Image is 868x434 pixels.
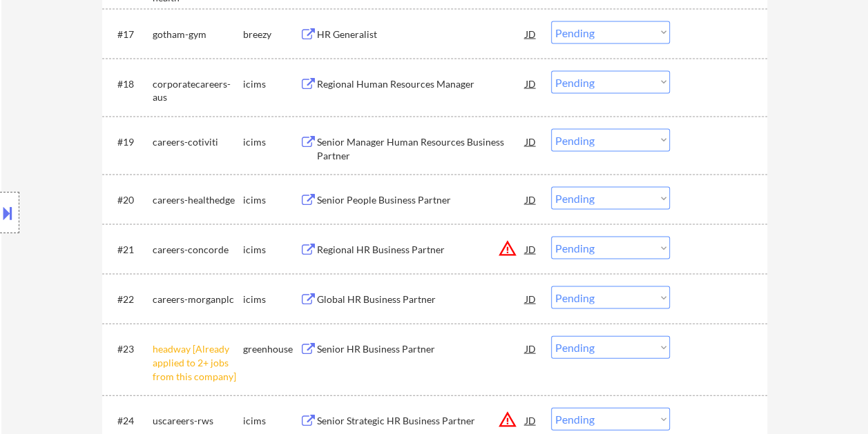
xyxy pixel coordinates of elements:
button: warning_amber [498,410,517,429]
div: greenhouse [243,342,300,356]
div: JD [524,237,538,262]
div: headway [Already applied to 2+ jobs from this company] [153,342,243,383]
div: #17 [117,28,142,41]
div: uscareers-rws [153,414,243,428]
div: Senior HR Business Partner [317,342,525,356]
div: Global HR Business Partner [317,293,525,306]
button: warning_amber [498,239,517,258]
div: icims [243,414,300,428]
div: JD [524,336,538,361]
div: JD [524,408,538,433]
div: JD [524,187,538,212]
div: icims [243,77,300,91]
div: icims [243,243,300,257]
div: Senior Manager Human Resources Business Partner [317,135,525,162]
div: corporatecareers-aus [153,77,243,104]
div: Senior Strategic HR Business Partner [317,414,525,428]
div: Regional HR Business Partner [317,243,525,257]
div: JD [524,71,538,96]
div: JD [524,21,538,46]
div: breezy [243,28,300,41]
div: #24 [117,414,142,428]
div: #23 [117,342,142,356]
div: icims [243,135,300,149]
div: icims [243,193,300,207]
div: JD [524,286,538,311]
div: icims [243,293,300,306]
div: gotham-gym [153,28,243,41]
div: Regional Human Resources Manager [317,77,525,91]
div: HR Generalist [317,28,525,41]
div: #18 [117,77,142,91]
div: JD [524,129,538,154]
div: Senior People Business Partner [317,193,525,207]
